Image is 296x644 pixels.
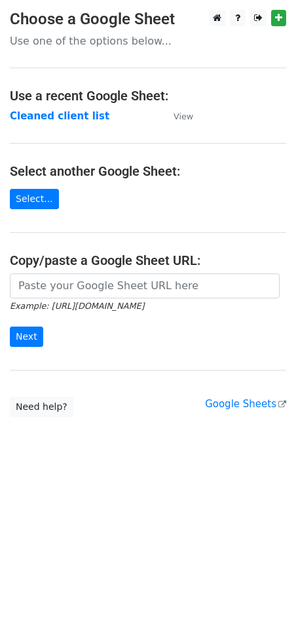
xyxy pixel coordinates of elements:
small: View [174,111,193,121]
h4: Select another Google Sheet: [10,163,286,179]
a: Cleaned client list [10,110,109,122]
h3: Choose a Google Sheet [10,10,286,29]
h4: Copy/paste a Google Sheet URL: [10,252,286,268]
input: Paste your Google Sheet URL here [10,273,280,298]
a: View [160,110,193,122]
small: Example: [URL][DOMAIN_NAME] [10,301,144,311]
a: Google Sheets [205,398,286,410]
input: Next [10,327,43,347]
p: Use one of the options below... [10,34,286,48]
iframe: Chat Widget [231,581,296,644]
a: Select... [10,189,59,209]
h4: Use a recent Google Sheet: [10,88,286,104]
a: Need help? [10,397,73,417]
